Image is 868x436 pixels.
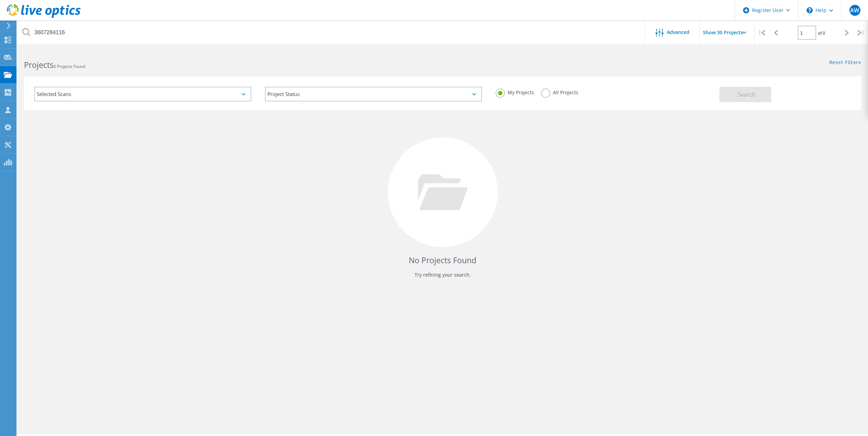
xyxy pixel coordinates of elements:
span: 0 Projects Found [54,63,85,69]
a: Reset Filters [829,60,861,66]
span: of 0 [818,30,825,36]
h4: No Projects Found [31,255,854,266]
span: AW [850,8,859,13]
div: Selected Scans [34,87,251,101]
label: All Projects [541,88,578,95]
span: Advanced [667,30,690,35]
a: Live Optics Dashboard [7,14,81,19]
p: Try refining your search. [31,269,854,280]
label: My Projects [496,88,534,95]
div: | [854,21,868,45]
div: | [755,21,769,45]
span: Search [738,91,755,98]
button: Search [719,87,771,102]
input: Search projects by name, owner, ID, company, etc [17,21,645,45]
div: Project Status [265,87,482,101]
b: Projects [24,59,54,70]
svg: \n [807,7,813,13]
